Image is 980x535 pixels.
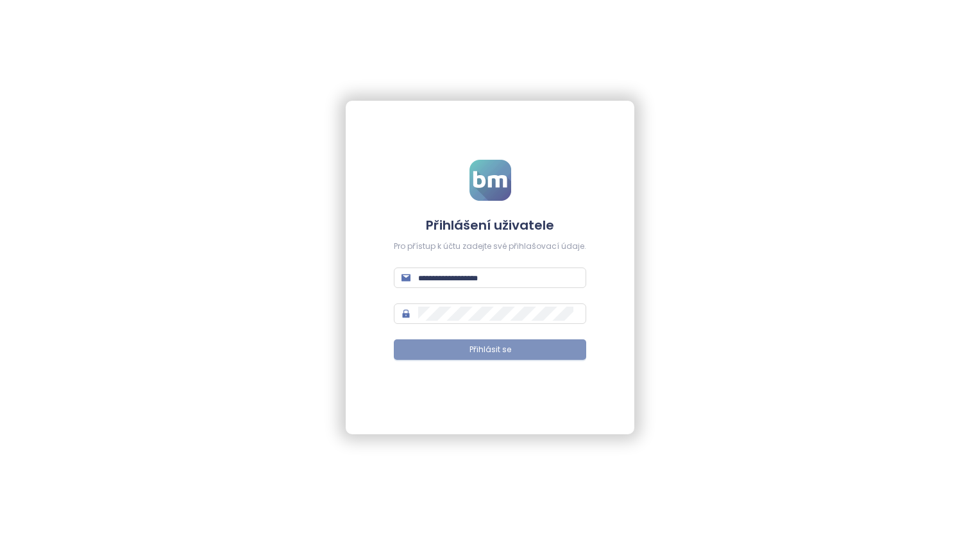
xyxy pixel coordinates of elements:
button: Přihlásit se [394,339,586,360]
span: mail [401,273,410,282]
span: lock [401,309,410,318]
h4: Přihlášení uživatele [394,216,586,234]
img: logo [469,160,511,201]
div: Pro přístup k účtu zadejte své přihlašovací údaje. [394,241,586,253]
span: Přihlásit se [469,344,511,356]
